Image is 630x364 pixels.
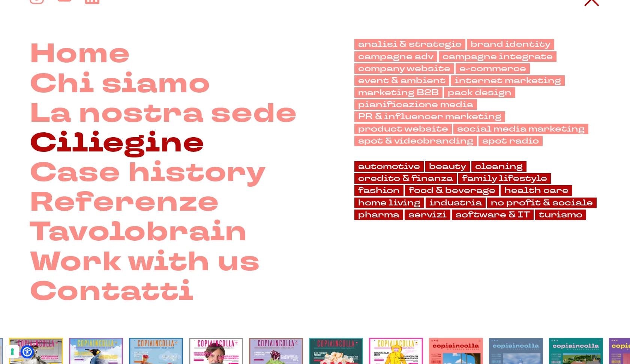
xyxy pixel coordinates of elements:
[30,69,211,99] a: Chi siamo
[30,217,248,247] a: Tavolobrain
[354,51,437,62] a: campagne adv
[467,39,554,49] a: brand identity
[354,198,424,208] a: home living
[535,210,586,220] a: turismo
[453,124,588,134] a: social media marketing
[354,75,449,86] a: event & ambient
[354,111,505,122] a: PR & influencer marketing
[354,124,452,134] a: product website
[30,99,297,128] a: La nostra sede
[452,210,534,220] a: software & IT
[354,185,403,196] a: fashion
[354,136,477,146] a: spot & videobranding
[354,87,442,98] a: marketing B2B
[30,277,194,306] a: Contatti
[30,158,267,187] a: Case history
[354,63,454,74] a: company website
[405,210,450,220] a: servizi
[354,210,403,220] a: pharma
[451,75,565,86] a: internet marketing
[471,161,526,172] a: cleaning
[30,187,219,217] a: Referenze
[30,247,261,277] a: Work with us
[354,161,424,172] a: automotive
[22,347,32,357] a: Apri il menu di accessibilità
[6,345,19,358] button: Le tue preferenze relative al consenso per le tecnologie di tracciamento
[458,173,551,184] a: family lifestyle
[456,63,530,74] a: e-commerce
[30,128,205,158] a: Ciliegine
[354,99,477,110] a: pianificazione media
[487,198,597,208] a: no profit & sociale
[354,39,465,49] a: analisi & strategie
[478,136,543,146] a: spot radio
[30,39,130,69] a: Home
[444,87,515,98] a: pack design
[426,198,486,208] a: industria
[405,185,499,196] a: food & beverage
[501,185,572,196] a: health care
[439,51,556,62] a: campagne integrate
[354,173,457,184] a: credito & finanza
[425,161,470,172] a: beauty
